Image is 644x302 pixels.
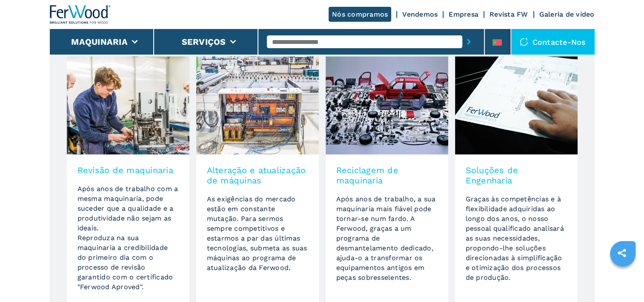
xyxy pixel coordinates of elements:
[182,37,226,47] button: Serviços
[207,165,308,186] h3: Alteração e atualização de máquinas
[336,165,438,186] h3: Reciclagem de maquinaria
[402,10,438,18] a: Vendemos
[466,165,567,186] h3: Soluções de Engenharia
[520,38,528,46] img: Contacte-nos
[462,32,475,52] button: submit-button
[466,195,564,282] span: Graças às competências e à flexibilidade adquiridas ao longo dos anos, o nosso pessoal qualificad...
[67,56,189,154] img: image
[511,29,595,55] div: Contacte-nos
[449,10,478,18] a: Empresa
[71,37,128,47] button: Maquinaria
[329,7,391,22] a: Nós compramos
[608,264,638,296] iframe: Chat
[50,5,111,24] img: Ferwood
[336,195,436,282] span: Após anos de trabalho, a sua maquinaria mais fiável pode tornar-se num fardo. A Ferwood, graças a...
[77,165,179,175] h3: Revisão de maquinaria
[455,56,578,154] img: image
[326,56,448,154] img: image
[77,185,178,291] : Após anos de trabalho com a mesma maquinaria, pode suceder que a qualidade e a produtividade não ...
[207,195,307,272] span: As exigências do mercado estão em constante mutação. Para sermos sempre competitivos e estarmos a...
[489,10,528,18] a: Revista FW
[196,56,319,154] img: image
[611,242,633,264] a: sharethis
[539,10,595,18] a: Galeria de vídeo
